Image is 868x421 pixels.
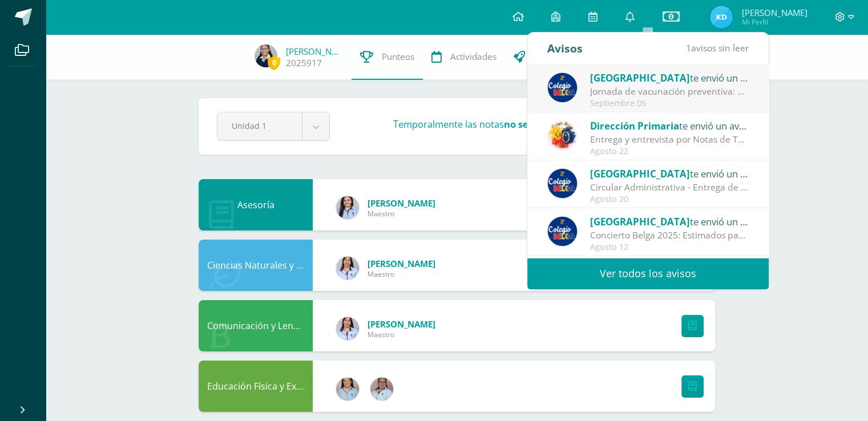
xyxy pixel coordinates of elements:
img: 919ad801bb7643f6f997765cf4083301.png [547,72,578,103]
span: Maestro [368,330,435,339]
div: Educación Física y Expresión Corporal [199,361,313,412]
div: Agosto 20 [590,195,749,204]
img: 050f0ca4ac5c94d5388e1bdfdf02b0f1.png [547,120,578,151]
div: Entrega y entrevista por Notas de Tercera Unidad: Estimados Padres de Familia: Reciban un cordial... [590,133,749,146]
a: 2025917 [286,57,322,69]
span: Unidad 1 [232,112,288,139]
span: 0 [268,55,280,70]
img: 68f9eed97dfc8dd9e2afd0a7a9cdd6e7.png [336,257,359,280]
img: 919ad801bb7643f6f997765cf4083301.png [547,168,578,199]
img: dc674997e74fffa5930a5c3b490745a5.png [336,378,359,400]
div: Asesoría [199,179,313,230]
div: te envió un aviso [590,214,749,229]
h3: Temporalmente las notas . [393,118,643,131]
span: avisos sin leer [686,42,749,54]
div: te envió un aviso [590,118,749,133]
a: [PERSON_NAME] [286,46,343,57]
span: Punteos [382,51,414,63]
div: Jornada de vacunación preventiva: Estimados Padres y Estimadas Madres de Familia: Deseándoles un ... [590,85,749,98]
div: Agosto 12 [590,242,749,252]
a: Punteos [352,34,423,80]
img: de93066867668826d901a61a46cd4d06.png [255,44,277,67]
div: te envió un aviso [590,70,749,85]
span: [GEOGRAPHIC_DATA] [590,215,690,228]
img: 20c2ff09c0c16bcdb9a0350f2af35cd0.png [336,196,359,219]
div: Concierto Belga 2025: Estimados padres y madres de familia: Les saludamos cordialmente deseando q... [590,229,749,242]
span: [GEOGRAPHIC_DATA] [590,71,690,84]
div: Avisos [547,33,583,64]
span: Dirección Primaria [590,119,679,132]
span: [PERSON_NAME] [368,197,435,209]
span: Actividades [450,51,496,63]
div: Circular Administrativa - Entrega de Notas Unidad III.: Estimados padres de familia: Esperamos qu... [590,181,749,194]
a: Unidad 1 [217,112,329,140]
img: 68f9eed97dfc8dd9e2afd0a7a9cdd6e7.png [336,317,359,340]
span: Maestro [368,209,435,218]
span: Maestro [368,269,435,279]
img: 913d032c62bf5869bb5737361d3f627b.png [370,378,393,400]
img: 919ad801bb7643f6f997765cf4083301.png [547,216,578,246]
img: f852d5d33693c06e0d6ea184bc8589f8.png [710,6,733,29]
a: Ver todos los avisos [527,258,769,289]
div: Ciencias Naturales y Tecnología [199,240,313,291]
div: Septiembre 05 [590,99,749,108]
a: Actividades [423,34,505,80]
span: Mi Perfil [741,17,807,27]
a: Trayectoria [505,34,588,80]
span: [GEOGRAPHIC_DATA] [590,167,690,180]
strong: no se encuentran disponibles [504,118,640,131]
span: [PERSON_NAME] [368,258,435,269]
div: te envió un aviso [590,166,749,181]
div: Comunicación y Lenguaje L1. Idioma Materno [199,300,313,351]
span: [PERSON_NAME] [741,7,807,18]
span: [PERSON_NAME] [368,318,435,330]
span: 1 [686,42,691,54]
div: Agosto 22 [590,147,749,156]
